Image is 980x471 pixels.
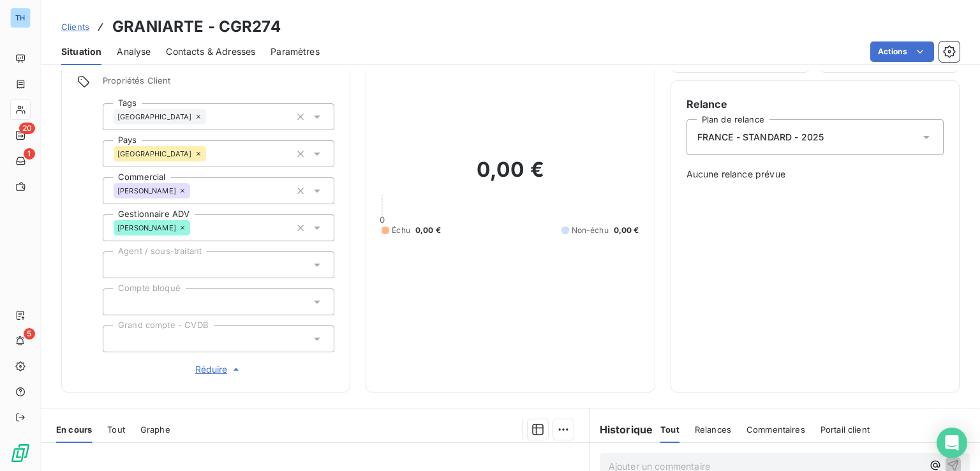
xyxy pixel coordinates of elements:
[61,20,89,33] a: Clients
[114,259,124,271] input: Ajouter une valeur
[166,45,255,58] span: Contacts & Adresses
[695,424,731,435] span: Relances
[114,333,124,345] input: Ajouter une valeur
[687,96,944,112] h6: Relance
[190,185,200,197] input: Ajouter une valeur
[56,424,92,435] span: En cours
[415,225,441,236] span: 0,00 €
[820,424,870,435] span: Portail client
[61,45,101,58] span: Situation
[117,224,176,232] span: [PERSON_NAME]
[195,363,242,376] span: Réduire
[114,296,124,308] input: Ajouter une valeur
[271,45,320,58] span: Paramètres
[117,113,192,121] span: [GEOGRAPHIC_DATA]
[206,111,216,123] input: Ajouter une valeur
[10,8,31,28] div: TH
[937,428,967,458] div: Open Intercom Messenger
[392,225,410,236] span: Échu
[24,328,35,340] span: 5
[380,214,385,225] span: 0
[19,123,35,134] span: 20
[103,75,334,93] span: Propriétés Client
[697,131,824,144] span: FRANCE - STANDARD - 2025
[112,15,281,38] h3: GRANIARTE - CGR274
[117,187,176,195] span: [PERSON_NAME]
[382,157,639,195] h2: 0,00 €
[24,148,35,160] span: 1
[614,225,639,236] span: 0,00 €
[107,424,125,435] span: Tout
[190,222,200,234] input: Ajouter une valeur
[572,225,609,236] span: Non-échu
[590,422,653,437] h6: Historique
[746,424,805,435] span: Commentaires
[140,424,170,435] span: Graphe
[117,45,151,58] span: Analyse
[103,363,334,377] button: Réduire
[206,148,216,160] input: Ajouter une valeur
[61,22,89,32] span: Clients
[660,424,679,435] span: Tout
[10,443,31,463] img: Logo LeanPay
[687,168,944,181] span: Aucune relance prévue
[870,41,934,62] button: Actions
[117,150,192,158] span: [GEOGRAPHIC_DATA]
